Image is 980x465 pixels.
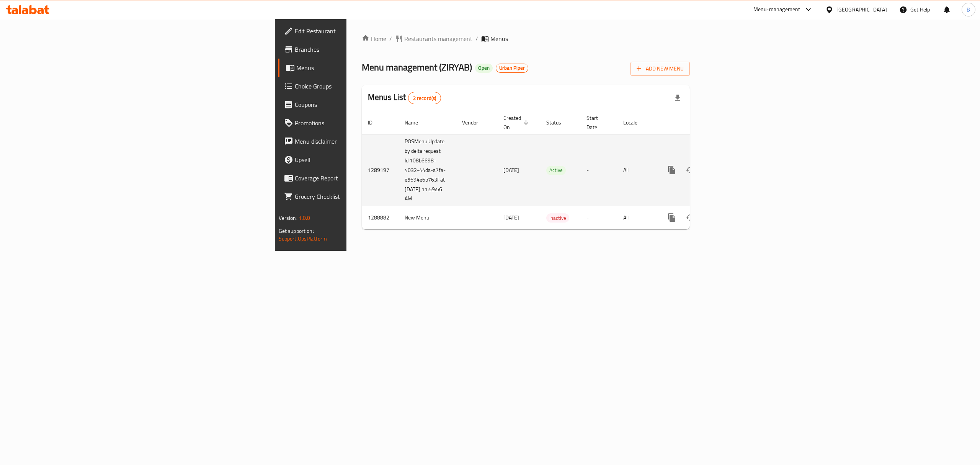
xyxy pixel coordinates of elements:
span: 2 record(s) [408,95,441,102]
span: [DATE] [503,213,519,223]
div: Export file [668,89,687,107]
span: Grocery Checklist [295,192,433,201]
div: Total records count [408,92,441,104]
td: All [617,206,657,229]
span: Vendor [462,118,488,127]
span: [DATE] [503,165,519,175]
div: Menu-management [753,5,800,14]
table: enhanced table [362,111,742,230]
a: Coverage Report [278,169,439,187]
td: All [617,134,657,206]
span: Coverage Report [295,174,433,183]
td: - [580,206,617,229]
div: [GEOGRAPHIC_DATA] [836,5,887,14]
span: Status [546,118,571,127]
span: ID [368,118,382,127]
span: Branches [295,45,433,54]
span: Urban Piper [496,65,528,71]
span: Edit Restaurant [295,26,433,36]
h2: Menus List [368,92,441,104]
span: Add New Menu [637,64,684,74]
a: Promotions [278,114,439,132]
button: more [663,208,681,227]
span: Choice Groups [295,82,433,91]
a: Menu disclaimer [278,132,439,151]
span: Active [546,166,566,175]
span: Coupons [295,100,433,109]
a: Coupons [278,95,439,114]
button: more [663,161,681,179]
a: Choice Groups [278,77,439,95]
a: Upsell [278,151,439,169]
span: Get support on: [279,226,314,236]
button: Change Status [681,208,699,227]
span: Menus [490,34,508,43]
a: Branches [278,40,439,59]
td: - [580,134,617,206]
a: Grocery Checklist [278,187,439,206]
span: 1.0.0 [299,213,310,223]
span: Menu disclaimer [295,137,433,146]
button: Change Status [681,161,699,179]
span: Start Date [586,113,608,132]
div: Open [475,64,493,73]
span: Menus [296,63,433,72]
span: Upsell [295,155,433,164]
nav: breadcrumb [362,34,690,43]
span: Locale [623,118,647,127]
th: Actions [657,111,742,134]
a: Edit Restaurant [278,22,439,40]
span: Promotions [295,118,433,128]
a: Support.OpsPlatform [279,234,327,244]
button: Add New Menu [630,62,690,76]
span: Created On [503,113,531,132]
li: / [475,34,478,43]
a: Menus [278,59,439,77]
span: Inactive [546,214,569,223]
span: Open [475,65,493,71]
span: Name [405,118,428,127]
span: Version: [279,213,297,223]
span: B [967,5,970,14]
